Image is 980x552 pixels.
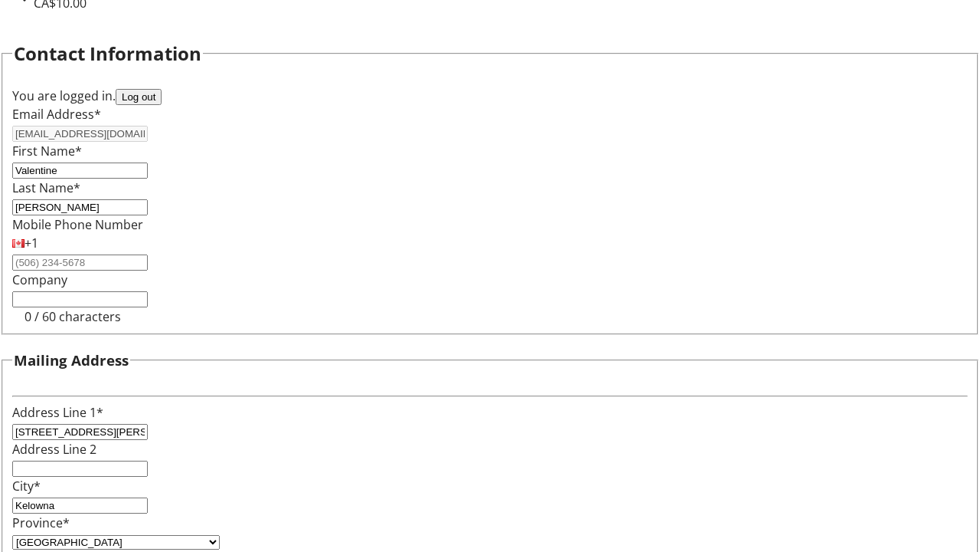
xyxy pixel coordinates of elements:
label: Address Line 1* [12,404,103,421]
label: First Name* [12,143,82,159]
input: (506) 234-5678 [12,255,148,271]
label: Mobile Phone Number [12,216,143,233]
tr-character-limit: 0 / 60 characters [24,308,121,325]
label: Email Address* [12,106,101,123]
h3: Mailing Address [14,350,129,371]
h2: Contact Information [14,40,201,67]
label: Province* [12,514,70,531]
label: Address Line 2 [12,441,96,458]
label: Last Name* [12,179,80,196]
input: City [12,498,148,514]
label: City* [12,478,41,495]
label: Company [12,271,67,288]
input: Address [12,424,148,440]
div: You are logged in. [12,87,968,105]
button: Log out [116,89,162,105]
